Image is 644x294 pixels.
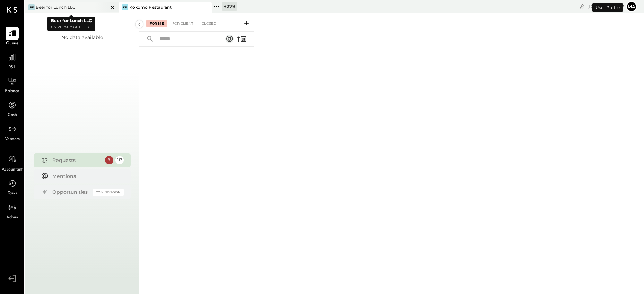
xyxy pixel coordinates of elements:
[146,20,167,27] div: For Me
[8,64,16,71] span: P&L
[36,4,76,10] div: Beer for Lunch LLC
[578,3,585,10] div: copy link
[52,157,102,164] div: Requests
[6,215,18,221] span: Admin
[0,122,24,142] a: Vendors
[52,189,89,196] div: Opportunities
[592,3,623,12] div: User Profile
[8,191,17,197] span: Tasks
[93,189,124,196] div: Coming Soon
[6,41,19,47] span: Queue
[129,4,172,10] div: Kokomo Restaurant
[122,4,128,10] div: KR
[105,156,113,164] div: 9
[0,153,24,173] a: Accountant
[52,173,120,180] div: Mentions
[626,1,637,12] button: Ma
[2,167,23,173] span: Accountant
[0,75,24,95] a: Balance
[198,20,220,27] div: Closed
[587,3,624,10] div: [DATE]
[51,18,92,23] b: Beer for Lunch LLC
[8,112,17,119] span: Cash
[5,136,20,142] span: Vendors
[0,51,24,71] a: P&L
[28,4,35,10] div: Bf
[0,98,24,119] a: Cash
[169,20,197,27] div: For Client
[0,177,24,197] a: Tasks
[61,34,103,41] div: No data available
[222,2,237,11] div: + 279
[5,88,19,95] span: Balance
[0,201,24,221] a: Admin
[0,27,24,47] a: Queue
[115,156,124,164] div: 117
[51,24,92,30] p: University of Beer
